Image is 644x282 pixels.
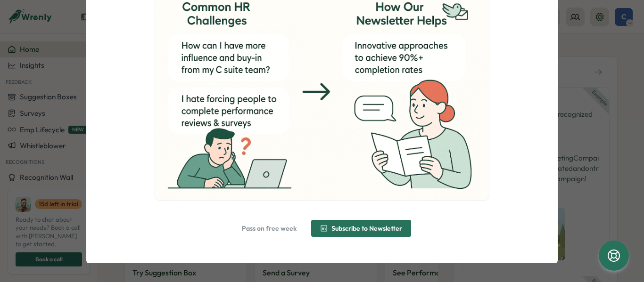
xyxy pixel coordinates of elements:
button: Pass on free week [233,220,305,237]
span: Pass on free week [242,225,297,232]
button: Subscribe to Newsletter [311,220,411,237]
span: Subscribe to Newsletter [331,225,402,232]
